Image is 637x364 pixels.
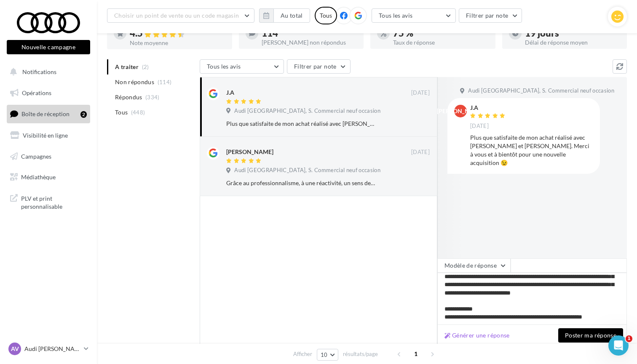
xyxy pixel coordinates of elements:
[115,108,128,117] span: Tous
[5,84,92,102] a: Opérations
[24,345,80,353] p: Audi [PERSON_NAME]
[411,89,430,97] span: [DATE]
[21,152,51,159] span: Campagnes
[226,88,234,97] div: J.A
[21,110,70,117] span: Boîte de réception
[158,79,172,85] span: (114)
[130,29,225,38] div: 4.5
[459,8,522,23] button: Filtrer par note
[22,68,56,75] span: Notifications
[107,8,254,23] button: Choisir un point de vente ou un code magasin
[321,351,328,358] span: 10
[273,8,310,23] button: Au total
[115,93,142,101] span: Répondus
[114,12,239,19] span: Choisir un point de vente ou un code magasin
[145,94,160,101] span: (334)
[21,173,56,181] span: Médiathèque
[115,78,154,86] span: Non répondus
[393,29,489,38] div: 75 %
[626,335,632,342] span: 1
[441,330,513,340] button: Générer une réponse
[131,109,145,116] span: (448)
[7,40,90,54] button: Nouvelle campagne
[80,111,87,118] div: 2
[525,29,621,38] div: 19 jours
[207,63,241,70] span: Tous les avis
[470,105,507,111] div: J.A
[379,12,413,19] span: Tous les avis
[470,133,593,167] div: Plus que satisfaite de mon achat réalisé avec [PERSON_NAME] et [PERSON_NAME]. Merci à vous et à b...
[21,193,87,211] span: PLV et print personnalisable
[525,40,621,45] div: Délai de réponse moyen
[259,8,310,23] button: Au total
[287,59,351,74] button: Filtrer par note
[437,107,484,115] span: [PERSON_NAME]
[293,350,312,358] span: Afficher
[372,8,456,23] button: Tous les avis
[315,7,337,24] div: Tous
[226,148,273,156] div: [PERSON_NAME]
[262,29,357,38] div: 114
[468,87,614,95] span: Audi [GEOGRAPHIC_DATA], S. Commercial neuf occasion
[411,149,430,156] span: [DATE]
[343,350,378,358] span: résultats/page
[11,345,19,353] span: AV
[23,132,68,139] span: Visibilité en ligne
[262,40,357,45] div: [PERSON_NAME] non répondus
[130,40,225,46] div: Note moyenne
[5,63,88,81] button: Notifications
[200,59,284,74] button: Tous les avis
[470,122,489,130] span: [DATE]
[234,107,380,115] span: Audi [GEOGRAPHIC_DATA], S. Commercial neuf occasion
[5,127,92,144] a: Visibilité en ligne
[234,167,380,174] span: Audi [GEOGRAPHIC_DATA], S. Commercial neuf occasion
[5,148,92,165] a: Campagnes
[393,40,489,45] div: Taux de réponse
[409,347,423,361] span: 1
[608,335,629,356] iframe: Intercom live chat
[558,328,623,343] button: Poster ma réponse
[317,349,338,361] button: 10
[5,105,92,123] a: Boîte de réception2
[22,89,51,96] span: Opérations
[7,341,90,357] a: AV Audi [PERSON_NAME]
[226,120,375,128] div: Plus que satisfaite de mon achat réalisé avec [PERSON_NAME] et [PERSON_NAME]. Merci à vous et à b...
[437,258,511,273] button: Modèle de réponse
[5,168,92,186] a: Médiathèque
[5,189,92,214] a: PLV et print personnalisable
[226,179,375,187] div: Grâce au professionnalisme, à une réactivité, un sens de l’écoute exceptionnels et des conseils p...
